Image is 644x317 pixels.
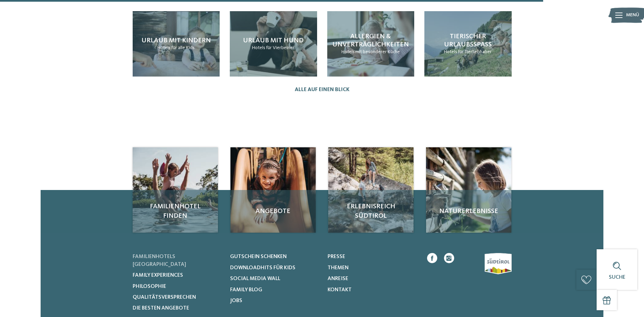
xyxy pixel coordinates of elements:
[252,45,265,50] span: Hotels
[171,45,195,50] span: für alle Kids
[426,147,511,233] img: Glutenfreies Hotel in Südtirol
[355,49,400,54] span: mit besonderer Küche
[328,275,417,282] a: Anreise
[444,49,457,54] span: Hotels
[133,304,222,312] a: Die besten Angebote
[237,207,309,216] span: Angebote
[328,287,352,293] span: Kontakt
[332,33,409,48] span: Allergien & Unverträglichkeiten
[230,264,319,272] a: Downloadhits für Kids
[230,298,242,303] span: Jobs
[133,273,183,278] span: Family Experiences
[133,253,222,268] a: Familienhotels [GEOGRAPHIC_DATA]
[141,37,211,44] span: Urlaub mit Kindern
[609,275,625,280] span: Suche
[133,305,189,311] span: Die besten Angebote
[230,297,319,304] a: Jobs
[458,49,492,54] span: für Tierliebhaber
[328,276,348,281] span: Anreise
[328,147,414,233] img: Glutenfreies Hotel in Südtirol
[426,147,511,233] a: Glutenfreies Hotel in Südtirol Naturerlebnisse
[328,253,417,260] a: Presse
[328,264,417,272] a: Themen
[230,286,319,294] a: Family Blog
[157,45,171,50] span: Hotels
[327,11,415,77] a: Glutenfreies Hotel in Südtirol Allergien & Unverträglichkeiten Hotels mit besonderer Küche
[266,45,294,50] span: für Vierbeiner
[139,202,211,221] span: Familienhotel finden
[230,276,280,281] span: Social Media Wall
[133,283,222,290] a: Philosophie
[230,253,319,260] a: Gutschein schenken
[133,254,186,267] span: Familienhotels [GEOGRAPHIC_DATA]
[133,295,196,300] span: Qualitätsversprechen
[230,275,319,282] a: Social Media Wall
[230,147,316,233] img: Glutenfreies Hotel in Südtirol
[341,49,355,54] span: Hotels
[424,11,512,77] a: Glutenfreies Hotel in Südtirol Tierischer Urlaubsspaß Hotels für Tierliebhaber
[133,284,166,289] span: Philosophie
[133,147,218,233] img: Glutenfreies Hotel in Südtirol
[133,272,222,279] a: Family Experiences
[230,254,287,259] span: Gutschein schenken
[133,147,218,233] a: Glutenfreies Hotel in Südtirol Familienhotel finden
[328,265,349,271] span: Themen
[295,87,350,93] a: Alle auf einen Blick
[133,11,220,77] a: Glutenfreies Hotel in Südtirol Urlaub mit Kindern Hotels für alle Kids
[335,202,407,221] span: Erlebnisreich Südtirol
[243,37,304,44] span: Urlaub mit Hund
[444,33,492,48] span: Tierischer Urlaubsspaß
[328,147,414,233] a: Glutenfreies Hotel in Südtirol Erlebnisreich Südtirol
[328,286,417,294] a: Kontakt
[433,207,505,216] span: Naturerlebnisse
[133,294,222,301] a: Qualitätsversprechen
[230,287,262,293] span: Family Blog
[328,254,345,259] span: Presse
[230,11,317,77] a: Glutenfreies Hotel in Südtirol Urlaub mit Hund Hotels für Vierbeiner
[230,265,295,271] span: Downloadhits für Kids
[230,147,316,233] a: Glutenfreies Hotel in Südtirol Angebote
